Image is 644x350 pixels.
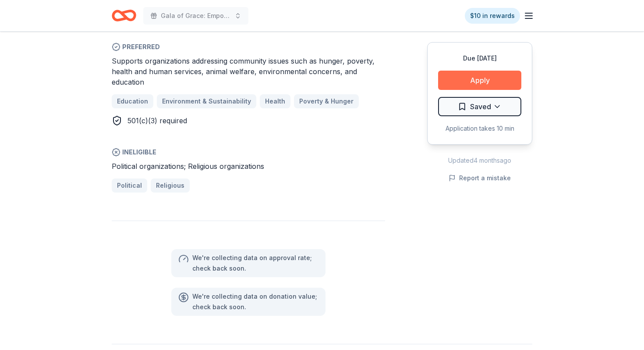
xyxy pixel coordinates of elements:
[438,97,521,116] button: Saved
[151,179,190,193] a: Religious
[112,162,264,171] span: Political organizations; Religious organizations
[112,5,136,26] a: Home
[427,155,532,166] div: Updated 4 months ago
[112,42,385,52] span: Preferred
[161,11,231,21] span: Gala of Grace: Empowering Futures for El Porvenir
[112,94,153,108] a: Education
[112,147,385,157] span: Ineligible
[157,94,256,108] a: Environment & Sustainability
[192,291,318,312] div: We ' re collecting data on donation value ; check back soon.
[260,94,290,108] a: Health
[438,123,521,134] div: Application takes 10 min
[438,53,521,64] div: Due [DATE]
[438,71,521,90] button: Apply
[294,94,359,108] a: Poverty & Hunger
[143,7,248,25] button: Gala of Grace: Empowering Futures for El Porvenir
[265,96,285,107] span: Health
[470,101,491,112] span: Saved
[299,96,354,107] span: Poverty & Hunger
[112,57,375,86] span: Supports organizations addressing community issues such as hunger, poverty, health and human serv...
[449,173,511,183] button: Report a mistake
[127,116,187,125] span: 501(c)(3) required
[192,253,318,274] div: We ' re collecting data on approval rate ; check back soon.
[162,96,251,107] span: Environment & Sustainability
[112,179,147,193] a: Political
[465,8,520,24] a: $10 in rewards
[156,180,184,191] span: Religious
[117,180,142,191] span: Political
[117,96,148,107] span: Education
